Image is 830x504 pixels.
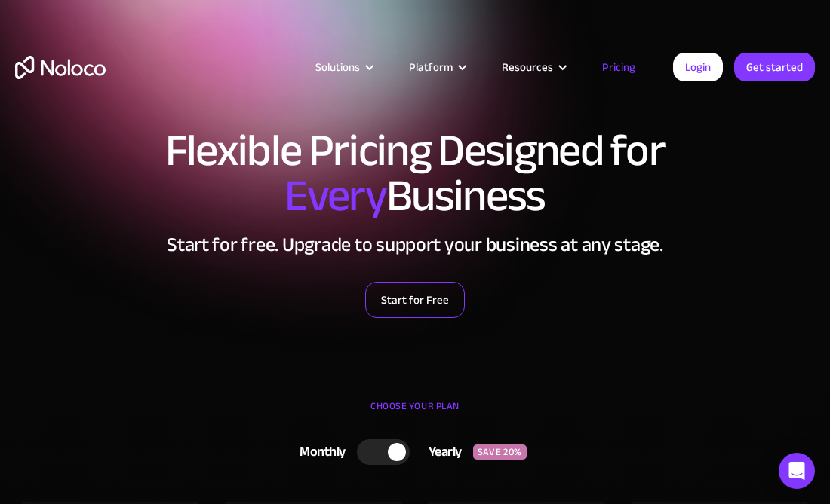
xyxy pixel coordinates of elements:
div: Resources [502,57,553,77]
div: CHOOSE YOUR PLAN [15,395,815,432]
h1: Flexible Pricing Designed for Business [15,128,815,218]
div: Monthly [281,441,357,463]
a: Login [673,53,723,81]
span: Every [284,154,386,238]
div: Yearly [410,441,473,463]
a: Pricing [583,57,654,77]
a: Get started [734,53,815,81]
a: Start for Free [365,282,465,318]
div: Platform [390,57,483,77]
div: Solutions [297,57,390,77]
div: Resources [483,57,583,77]
a: home [15,56,106,79]
div: Solutions [315,57,360,77]
h2: Start for free. Upgrade to support your business at any stage. [15,234,815,256]
div: Open Intercom Messenger [779,453,815,489]
div: SAVE 20% [473,444,527,460]
div: Platform [409,57,453,77]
